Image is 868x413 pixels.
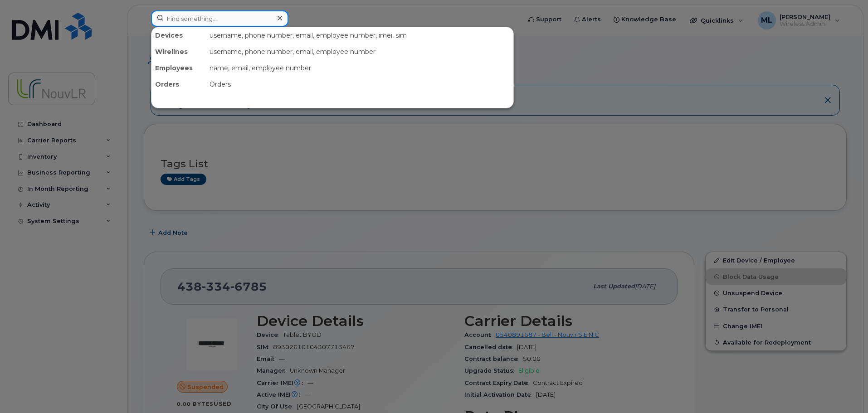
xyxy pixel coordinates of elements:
[206,60,513,76] div: name, email, employee number
[151,76,206,92] div: Orders
[151,44,206,60] div: Wirelines
[151,27,206,44] div: Devices
[206,76,513,92] div: Orders
[206,44,513,60] div: username, phone number, email, employee number
[206,27,513,44] div: username, phone number, email, employee number, imei, sim
[151,60,206,76] div: Employees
